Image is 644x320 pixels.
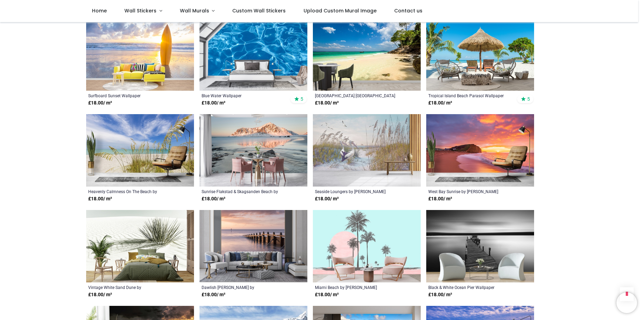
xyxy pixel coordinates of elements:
[315,93,398,98] a: [GEOGRAPHIC_DATA] [GEOGRAPHIC_DATA] Beach Wallpaper
[88,284,171,290] a: Vintage White Sand Dune by [PERSON_NAME]
[200,114,307,187] img: Sunrise Flakstad & Skagsanden Beach Wall Mural by Martin Zwick - Danita Delimont
[300,96,303,102] span: 5
[426,19,534,91] img: Tropical Island Beach Parasol Wall Mural Wallpaper
[428,189,511,194] a: West Bay Sunrise by [PERSON_NAME]
[88,100,112,107] strong: £ 18.00 / m²
[313,114,421,187] img: Seaside Loungers Wall Mural by Steve Hunziker
[315,100,339,107] strong: £ 18.00 / m²
[88,189,171,194] a: Heavenly Calmness On The Beach by [PERSON_NAME]
[86,210,194,282] img: Vintage White Sand Dune Wall Mural by Melanie Viola
[426,210,534,282] img: Black & White Ocean Pier Wall Mural Wallpaper
[202,189,285,194] a: Sunrise Flakstad & Skagsanden Beach by [PERSON_NAME]
[200,19,307,91] img: Blue Water Wall Mural Wallpaper
[202,100,225,107] strong: £ 18.00 / m²
[315,291,339,298] strong: £ 18.00 / m²
[86,114,194,187] img: Heavenly Calmness On The Beach Wall Mural by Melanie Viola
[313,19,421,91] img: Bamboo Island Thailand Beach Wall Mural Wallpaper
[304,7,377,14] span: Upload Custom Mural Image
[315,189,398,194] a: Seaside Loungers by [PERSON_NAME]
[428,284,511,290] a: Black & White Ocean Pier Wallpaper
[92,7,107,14] span: Home
[180,7,209,14] span: Wall Murals
[428,291,452,298] strong: £ 18.00 / m²
[394,7,422,14] span: Contact us
[428,93,511,98] a: Tropical Island Beach Parasol Wallpaper
[88,196,112,202] strong: £ 18.00 / m²
[315,284,398,290] a: Miami Beach by [PERSON_NAME]
[313,210,421,282] img: Miami Beach Wall Mural by Andrea Haase
[616,292,637,313] iframe: Brevo live chat
[86,19,194,91] img: Surfboard Sunset Wall Mural Wallpaper
[88,93,171,98] a: Surfboard Sunset Wallpaper
[200,210,307,282] img: Dawlish Warren Wall Mural by Ross Hoddinott
[202,291,225,298] strong: £ 18.00 / m²
[428,100,452,107] strong: £ 18.00 / m²
[428,196,452,202] strong: £ 18.00 / m²
[202,93,285,98] a: Blue Water Wallpaper
[88,291,112,298] strong: £ 18.00 / m²
[202,284,285,290] a: Dawlish [PERSON_NAME] by [PERSON_NAME]
[232,7,286,14] span: Custom Wall Stickers
[426,114,534,187] img: West Bay Sunrise Wall Mural by Gary Holpin
[315,196,339,202] strong: £ 18.00 / m²
[527,96,530,102] span: 5
[202,196,225,202] strong: £ 18.00 / m²
[124,7,156,14] span: Wall Stickers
